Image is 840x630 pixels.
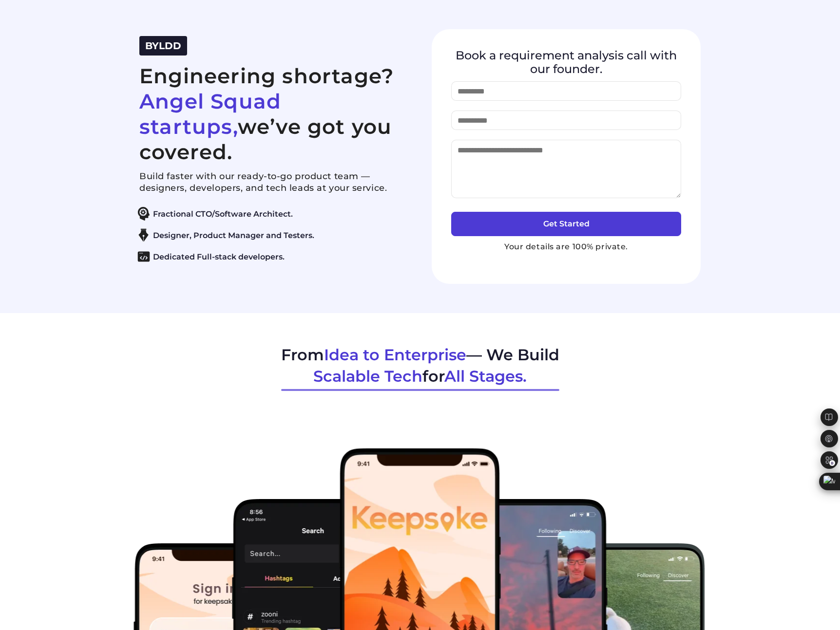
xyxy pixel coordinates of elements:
[139,63,408,165] h2: Engineering shortage? we’ve got you covered.
[134,228,403,242] li: Designer, Product Manager and Testers.
[134,207,403,221] li: Fractional CTO/Software Architect.
[139,170,408,194] p: Build faster with our ready-to-go product team — designers, developers, and tech leads at your se...
[444,367,527,386] span: All Stages.
[313,367,422,386] span: Scalable Tech
[451,49,681,75] h4: Book a requirement analysis call with our founder.
[451,241,681,253] p: Your details are 100% private.
[139,89,281,139] span: Angel Squad startups,
[134,250,403,263] li: Dedicated Full-stack developers.
[451,212,681,236] button: Get Started
[145,42,181,51] a: BYLDD
[324,345,466,364] span: Idea to Enterprise
[281,344,559,387] h2: From — We Build for
[145,40,181,52] span: BYLDD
